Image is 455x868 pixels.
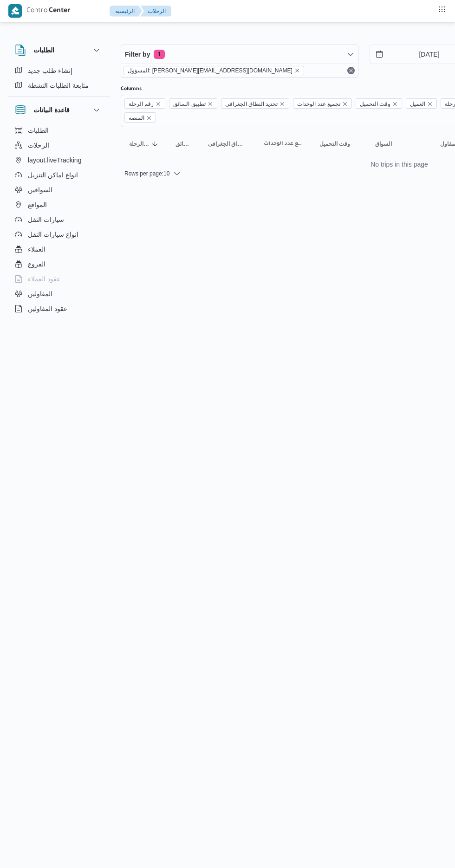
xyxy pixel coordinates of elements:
button: انواع اماكن التنزيل [11,168,106,182]
span: 1 active filters [154,50,165,59]
span: سيارات النقل [28,214,64,225]
button: الطلبات [11,123,106,138]
button: انواع سيارات النقل [11,227,106,242]
button: Remove العميل from selection in this group [427,101,433,107]
button: عقود المقاولين [11,301,106,316]
button: المقاولين [11,286,106,301]
span: السواق [375,140,392,148]
span: المنصه [129,113,144,123]
span: layout.liveTracking [28,155,81,166]
span: تطبيق السائق [175,140,191,148]
span: عقود العملاء [28,273,60,285]
span: تحديد النطاق الجغرافى [225,99,278,109]
span: العميل [410,99,425,109]
span: رقم الرحلة [124,98,165,109]
b: Center [49,7,71,15]
button: Remove المنصه from selection in this group [146,115,152,121]
span: تجميع عدد الوحدات [297,99,340,109]
span: المقاولين [28,288,52,299]
span: المسؤول: [PERSON_NAME][EMAIL_ADDRESS][DOMAIN_NAME] [128,66,292,75]
div: الطلبات [7,63,110,97]
button: رقم الرحلةSorted in descending order [125,136,162,151]
button: remove selected entity [294,68,300,73]
button: عقود العملاء [11,272,106,286]
button: تطبيق السائق [172,136,195,151]
span: العملاء [28,244,45,255]
span: المواقع [28,199,47,210]
span: وقت التحميل [360,99,390,109]
span: الرحلات [28,140,49,151]
button: Remove وقت التحميل from selection in this group [392,101,398,107]
button: قاعدة البيانات [15,104,102,116]
button: سيارات النقل [11,212,106,227]
span: إنشاء طلب جديد [28,65,72,76]
button: الرحلات [11,138,106,153]
span: Filter by [125,49,150,60]
h3: قاعدة البيانات [33,104,70,116]
span: المنصه [124,112,156,123]
button: Remove تطبيق السائق from selection in this group [208,101,213,107]
svg: Sorted in descending order [151,140,159,148]
button: اجهزة التليفون [11,316,106,331]
button: Filter by1 active filters [121,45,358,64]
span: تجميع عدد الوحدات [293,98,352,109]
span: تحديد النطاق الجغرافى [208,140,247,148]
button: وقت التحميل [316,136,362,151]
button: العملاء [11,242,106,257]
span: انواع سيارات النقل [28,229,78,240]
span: الفروع [28,259,45,270]
h3: الطلبات [33,45,54,56]
button: السواقين [11,182,106,197]
span: المسؤول: mohamed.zaki@illa.com.eg [123,66,304,75]
span: تجميع عدد الوحدات [264,140,303,148]
button: متابعة الطلبات النشطة [11,78,106,93]
button: إنشاء طلب جديد [11,63,106,78]
button: Remove تحديد النطاق الجغرافى from selection in this group [279,101,285,107]
button: الرحلات [140,6,171,17]
span: رقم الرحلة [129,99,154,109]
span: انواع اماكن التنزيل [28,169,78,181]
span: الطلبات [28,125,49,136]
button: تحديد النطاق الجغرافى [204,136,251,151]
button: Remove رقم الرحلة from selection in this group [156,101,161,107]
span: السواقين [28,184,52,195]
button: Rows per page:10 [121,168,184,179]
button: layout.liveTracking [11,153,106,168]
span: وقت التحميل [356,98,402,109]
button: الطلبات [15,45,102,56]
span: وقت التحميل [319,140,350,148]
button: Remove [345,65,357,76]
button: الفروع [11,257,106,272]
img: X8yXhbKr1z7QwAAAABJRU5ErkJggg== [8,4,22,18]
span: Rows per page : 10 [124,168,169,179]
span: العميل [406,98,437,109]
div: قاعدة البيانات [7,123,110,324]
span: متابعة الطلبات النشطة [28,80,89,91]
span: عقود المقاولين [28,303,67,314]
button: الرئيسيه [110,6,142,17]
button: المواقع [11,197,106,212]
span: تحديد النطاق الجغرافى [221,98,290,109]
span: تطبيق السائق [173,99,205,109]
button: السواق [371,136,427,151]
button: Remove تجميع عدد الوحدات from selection in this group [342,101,348,107]
span: تطبيق السائق [169,98,217,109]
span: رقم الرحلة; Sorted in descending order [129,140,149,148]
span: اجهزة التليفون [28,318,66,329]
label: Columns [121,85,142,93]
